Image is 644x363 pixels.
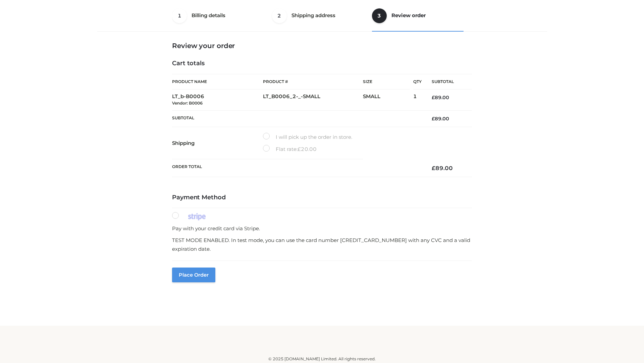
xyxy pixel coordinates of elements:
th: Subtotal [422,74,472,89]
bdi: 89.00 [432,165,453,171]
h4: Payment Method [172,194,472,201]
span: £ [298,146,301,152]
th: Order Total [172,159,422,177]
bdi: 89.00 [432,94,449,100]
span: £ [432,116,435,122]
td: 1 [413,89,422,111]
p: Pay with your credit card via Stripe. [172,224,472,233]
p: TEST MODE ENABLED. In test mode, you can use the card number [CREDIT_CARD_NUMBER] with any CVC an... [172,236,472,253]
th: Subtotal [172,110,422,127]
td: SMALL [363,89,413,111]
button: Place order [172,268,215,282]
th: Product Name [172,74,263,89]
span: £ [432,94,435,100]
td: LT_b-B0006 [172,89,263,111]
div: © 2025 [DOMAIN_NAME] Limited. All rights reserved. [100,356,544,362]
bdi: 20.00 [298,146,317,152]
th: Qty [413,74,422,89]
label: Flat rate: [263,145,317,154]
small: Vendor: B0006 [172,100,203,106]
h4: Cart totals [172,60,472,67]
span: £ [432,165,435,171]
label: I will pick up the order in store. [263,133,352,142]
th: Shipping [172,127,263,159]
th: Product # [263,74,363,89]
bdi: 89.00 [432,116,449,122]
td: LT_B0006_2-_-SMALL [263,89,363,111]
th: Size [363,74,410,89]
h3: Review your order [172,42,472,50]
